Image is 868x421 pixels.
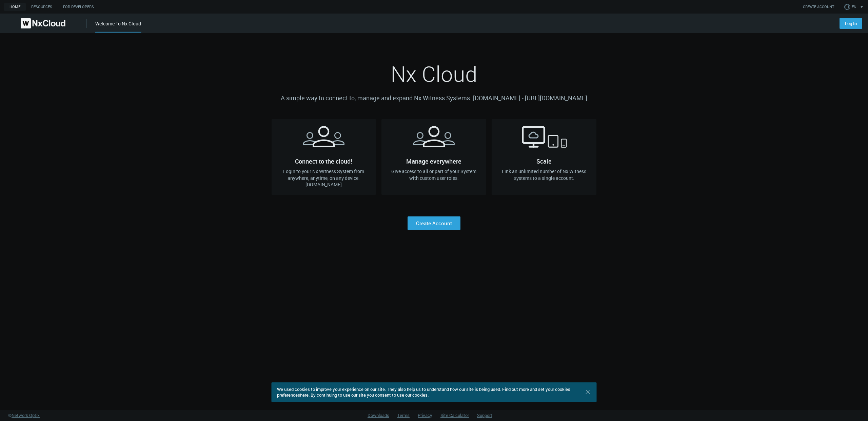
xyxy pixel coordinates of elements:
a: Resources [26,3,58,11]
a: Manage everywhereGive access to all or part of your System with custom user roles. [381,119,486,195]
a: Site Calculator [440,412,469,418]
div: Welcome To Nx Cloud [95,20,141,33]
span: EN [852,4,856,10]
a: Log In [840,18,862,29]
span: Network Optix [12,412,40,418]
h2: Manage everywhere [381,119,486,161]
a: CREATE ACCOUNT [803,4,834,10]
h4: Give access to all or part of your System with custom user roles. [387,168,481,181]
a: Create Account [408,216,460,230]
img: Nx Cloud logo [21,18,65,28]
a: here [300,392,309,398]
h2: Scale [492,119,596,161]
h2: Connect to the cloud! [272,119,376,161]
a: ScaleLink an unlimited number of Nx Witness systems to a single account. [492,119,596,195]
a: home [4,3,26,11]
a: Support [477,412,492,418]
a: Terms [397,412,410,418]
span: We used cookies to improve your experience on our site. They also help us to understand how our s... [277,386,570,398]
h4: Link an unlimited number of Nx Witness systems to a single account. [497,168,591,181]
a: Privacy [418,412,432,418]
span: . By continuing to use our site you consent to use our cookies. [309,392,429,398]
span: Nx Cloud [391,59,477,88]
a: ©Network Optix [8,412,40,419]
a: Connect to the cloud!Login to your Nx Witness System from anywhere, anytime, on any device. [DOMA... [272,119,376,195]
p: A simple way to connect to, manage and expand Nx Witness Systems. [DOMAIN_NAME] - [URL][DOMAIN_NAME] [272,93,597,103]
h4: Login to your Nx Witness System from anywhere, anytime, on any device. [DOMAIN_NAME] [277,168,371,188]
a: Downloads [368,412,389,418]
a: For Developers [58,3,99,11]
button: EN [843,1,866,12]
